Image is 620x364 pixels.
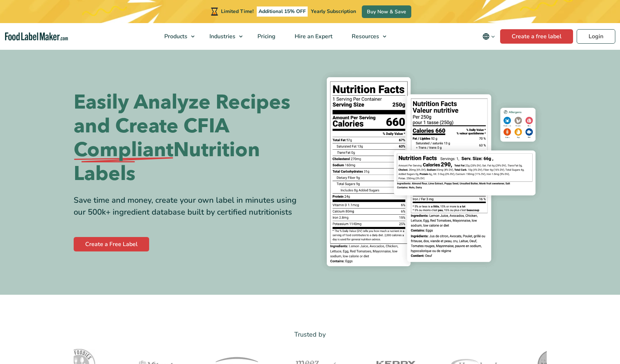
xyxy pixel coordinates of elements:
a: Login [577,29,615,44]
a: Industries [200,23,246,50]
a: Pricing [248,23,283,50]
span: Additional 15% OFF [257,6,308,17]
h1: Easily Analyze Recipes and Create CFIA Nutrition Labels [74,91,305,186]
span: Yearly Subscription [311,8,356,15]
span: Industries [207,32,236,40]
button: Change language [477,29,500,44]
p: Trusted by [74,329,547,340]
a: Create a free label [500,29,573,44]
a: Create a Free Label [74,237,149,251]
a: Buy Now & Save [362,5,411,18]
a: Hire an Expert [285,23,341,50]
span: Resources [350,32,380,40]
a: Products [155,23,198,50]
span: Products [162,32,188,40]
span: Hire an Expert [292,32,333,40]
a: Resources [342,23,390,50]
span: Compliant [74,138,173,162]
a: Food Label Maker homepage [5,32,68,41]
span: Pricing [255,32,276,40]
div: Save time and money, create your own label in minutes using our 500k+ ingredient database built b... [74,194,305,218]
span: Limited Time! [221,8,253,15]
